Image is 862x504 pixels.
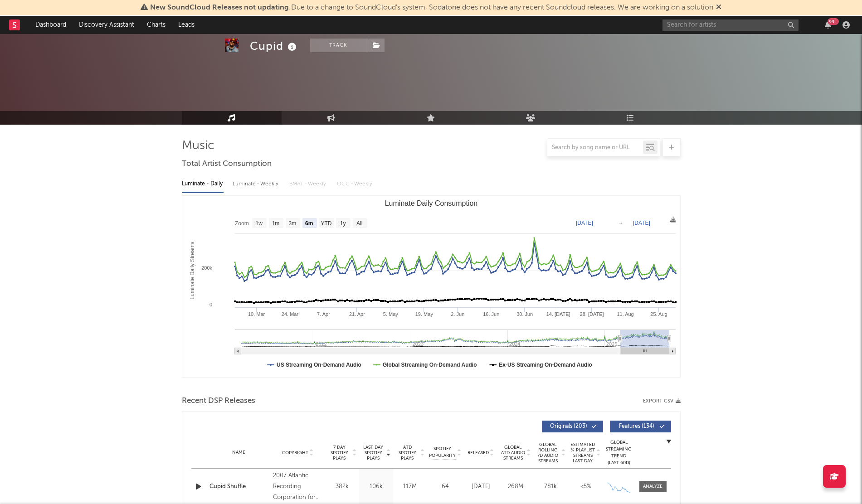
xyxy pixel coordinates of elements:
a: Dashboard [29,16,73,34]
text: All [356,220,362,227]
span: Released [468,450,489,456]
text: 0 [209,302,212,307]
text: [DATE] [633,220,650,226]
text: Global Streaming On-Demand Audio [382,362,477,368]
text: 19. May [415,311,433,317]
div: 117M [395,482,425,491]
button: 99+ [825,21,831,29]
span: Copyright [282,450,308,456]
text: Luminate Daily Streams [189,242,195,299]
a: Charts [141,16,172,34]
div: 268M [501,482,531,491]
span: Features ( 134 ) [616,424,657,429]
text: 25. Aug [650,311,667,317]
span: : Due to a change to SoundCloud's system, Sodatone does not have any recent Soundcloud releases. ... [150,4,713,11]
div: 99 + [828,18,839,25]
text: 6m [305,220,312,227]
span: ATD Spotify Plays [395,445,419,461]
div: 64 [429,482,461,491]
text: 1w [255,220,263,227]
div: 2007 Atlantic Recording Corporation for the United States and WEA International Inc. for the worl... [273,470,322,503]
div: 382k [327,482,357,491]
span: Dismiss [716,4,721,11]
text: → [618,220,623,226]
text: 2. Jun [451,311,464,317]
span: Recent DSP Releases [182,396,255,407]
text: 30. Jun [516,311,533,317]
text: 7. Apr [317,311,330,317]
button: Track [310,39,367,52]
svg: Luminate Daily Consumption [182,196,680,377]
div: Name [209,449,269,456]
text: Ex-US Streaming On-Demand Audio [499,362,592,368]
text: 16. Jun [483,311,499,317]
span: Global ATD Audio Streams [501,445,526,461]
text: 10. Mar [248,311,265,317]
span: Originals ( 203 ) [548,424,589,429]
text: 1y [340,220,346,227]
a: Discovery Assistant [73,16,141,34]
div: 106k [361,482,391,491]
text: 200k [201,265,212,271]
button: Originals(203) [542,421,603,432]
text: Luminate Daily Consumption [385,199,477,207]
text: YTD [321,220,331,227]
div: 781k [536,482,566,491]
text: 21. Apr [349,311,365,317]
button: Features(134) [610,421,671,432]
span: Total Artist Consumption [182,159,272,170]
span: 7 Day Spotify Plays [327,445,351,461]
input: Search by song name or URL [547,144,643,151]
text: 11. Aug [617,311,633,317]
button: Export CSV [643,398,681,404]
div: Luminate - Weekly [233,176,280,192]
a: Cupid Shuffle [209,482,269,491]
div: Luminate - Daily [182,176,224,192]
div: [DATE] [466,482,496,491]
text: 14. [DATE] [546,311,570,317]
text: 28. [DATE] [580,311,604,317]
text: 3m [288,220,296,227]
text: 24. Mar [281,311,298,317]
div: <5% [570,482,601,491]
div: Cupid [250,39,299,53]
span: New SoundCloud Releases not updating [150,4,289,11]
span: Spotify Popularity [429,446,456,459]
span: Last Day Spotify Plays [361,445,385,461]
text: 5. May [383,311,398,317]
div: Global Streaming Trend (Last 60D) [605,439,633,466]
input: Search for artists [662,19,799,31]
text: US Streaming On-Demand Audio [277,362,361,368]
text: 1m [272,220,279,227]
text: [DATE] [576,220,593,226]
text: Zoom [235,220,249,227]
a: Leads [172,16,201,34]
span: Estimated % Playlist Streams Last Day [570,442,595,464]
span: Global Rolling 7D Audio Streams [536,442,560,464]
